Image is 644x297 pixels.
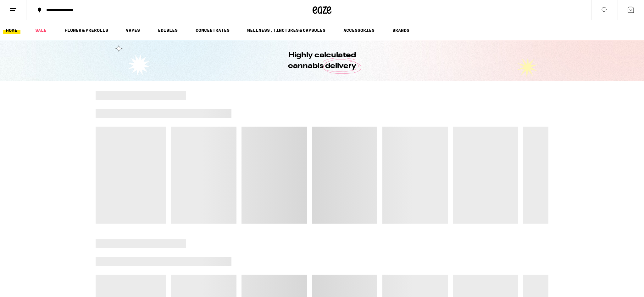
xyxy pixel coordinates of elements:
[32,26,50,34] a: SALE
[389,26,413,34] a: BRANDS
[155,26,181,34] a: EDIBLES
[340,26,378,34] a: ACCESSORIES
[61,26,111,34] a: FLOWER & PREROLLS
[3,26,20,34] a: HOME
[270,50,374,71] h1: Highly calculated cannabis delivery
[244,26,329,34] a: WELLNESS, TINCTURES & CAPSULES
[123,26,143,34] a: VAPES
[192,26,233,34] a: CONCENTRATES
